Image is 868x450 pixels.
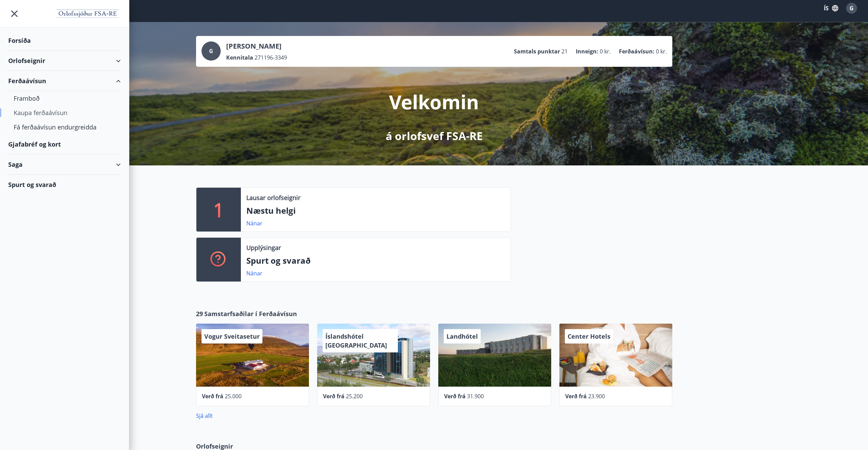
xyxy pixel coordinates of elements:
[561,48,568,55] span: 21
[246,243,281,252] p: Upplýsingar
[246,220,262,227] a: Nánar
[225,392,242,400] span: 25.000
[850,4,854,12] span: G
[246,193,300,202] p: Lausar orlofseignir
[204,309,297,318] span: Samstarfsaðilar í Ferðaávísun
[246,270,262,277] a: Nánar
[386,128,483,143] p: á orlofsvef FSA-RE
[568,332,610,340] span: Center Hotels
[576,48,598,55] p: Inneign :
[619,48,655,55] p: Ferðaávísun :
[588,392,605,400] span: 23.900
[246,205,505,216] p: Næstu helgi
[246,255,505,266] p: Spurt og svarað
[8,154,121,175] div: Saga
[325,332,387,349] span: Íslandshótel [GEOGRAPHIC_DATA]
[565,392,587,400] span: Verð frá
[204,332,260,340] span: Vogur Sveitasetur
[226,54,253,61] p: Kennitala
[196,309,203,318] span: 29
[820,2,842,14] button: ÍS
[54,8,121,21] img: union_logo
[600,48,611,55] span: 0 kr.
[8,71,121,91] div: Ferðaávísun
[255,54,287,61] span: 271196-3349
[8,51,121,71] div: Orlofseignir
[202,392,223,400] span: Verð frá
[14,120,115,134] div: Fá ferðaávísun endurgreidda
[444,392,466,400] span: Verð frá
[656,48,667,55] span: 0 kr.
[514,48,560,55] p: Samtals punktar
[8,134,121,154] div: Gjafabréf og kort
[467,392,484,400] span: 31.900
[446,332,478,340] span: Landhótel
[346,392,363,400] span: 25.200
[8,175,121,195] div: Spurt og svarað
[196,412,213,420] a: Sjá allt
[226,41,287,51] p: [PERSON_NAME]
[389,89,479,115] p: Velkomin
[14,105,115,120] div: Kaupa ferðaávísun
[8,30,121,51] div: Forsíða
[323,392,345,400] span: Verð frá
[209,47,213,55] span: G
[14,91,115,105] div: Framboð
[213,197,224,223] p: 1
[8,8,21,20] button: menu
